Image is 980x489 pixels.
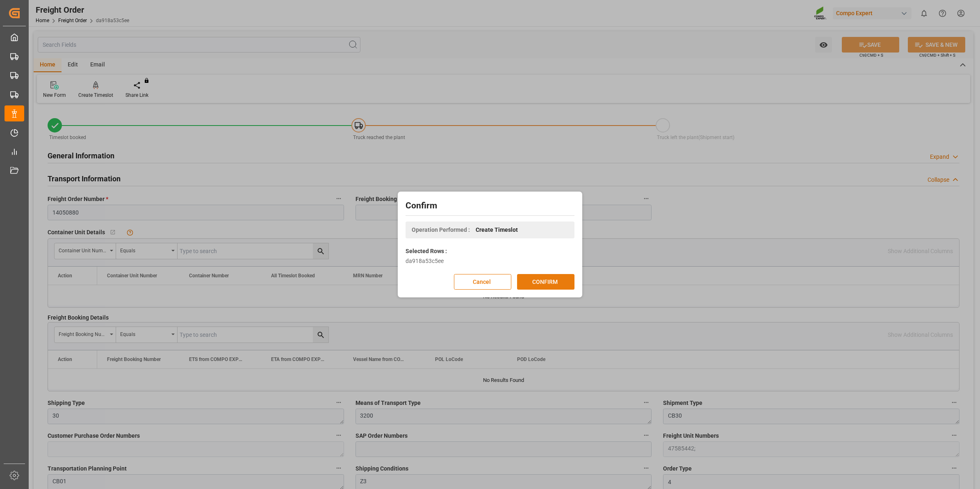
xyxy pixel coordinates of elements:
h2: Confirm [406,199,574,213]
button: Cancel [454,274,511,290]
button: CONFIRM [517,274,574,290]
span: Operation Performed : [412,226,470,234]
label: Selected Rows : [406,247,447,256]
span: Create Timeslot [476,226,518,234]
div: da918a53c5ee [406,257,574,265]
